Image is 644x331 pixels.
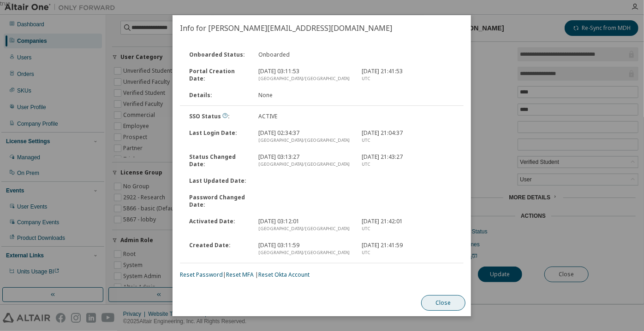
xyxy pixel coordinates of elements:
[258,225,351,232] div: [GEOGRAPHIC_DATA]/[GEOGRAPHIC_DATA]
[184,153,253,168] div: Status Changed Date :
[184,68,253,82] div: Portal Creation Date :
[184,92,253,99] div: Details :
[184,194,253,209] div: Password Changed Date :
[253,92,357,99] div: None
[258,137,351,144] div: [GEOGRAPHIC_DATA]/[GEOGRAPHIC_DATA]
[253,242,357,256] div: [DATE] 03:11:59
[184,242,253,256] div: Created Date :
[258,161,351,168] div: [GEOGRAPHIC_DATA]/[GEOGRAPHIC_DATA]
[253,68,357,82] div: [DATE] 03:11:53
[422,295,466,311] button: Close
[173,15,471,41] h2: Info for [PERSON_NAME][EMAIL_ADDRESS][DOMAIN_NAME]
[362,249,455,256] div: UTC
[357,68,460,82] div: [DATE] 21:41:53
[357,153,460,168] div: [DATE] 21:43:27
[362,161,455,168] div: UTC
[357,129,460,144] div: [DATE] 21:04:37
[180,271,464,279] div: | |
[184,129,253,144] div: Last Login Date :
[184,218,253,232] div: Activated Date :
[184,113,253,120] div: SSO Status :
[357,242,460,256] div: [DATE] 21:41:59
[253,129,357,144] div: [DATE] 02:34:37
[226,271,254,279] a: Reset MFA
[184,51,253,58] div: Onboarded Status :
[258,249,351,256] div: [GEOGRAPHIC_DATA]/[GEOGRAPHIC_DATA]
[362,225,455,232] div: UTC
[184,177,253,185] div: Last Updated Date :
[180,271,223,279] a: Reset Password
[258,75,351,82] div: [GEOGRAPHIC_DATA]/[GEOGRAPHIC_DATA]
[362,75,455,82] div: UTC
[362,137,455,144] div: UTC
[253,113,357,120] div: ACTIVE
[253,218,357,232] div: [DATE] 03:12:01
[258,271,310,279] a: Reset Okta Account
[357,218,460,232] div: [DATE] 21:42:01
[253,153,357,168] div: [DATE] 03:13:27
[253,51,357,58] div: Onboarded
